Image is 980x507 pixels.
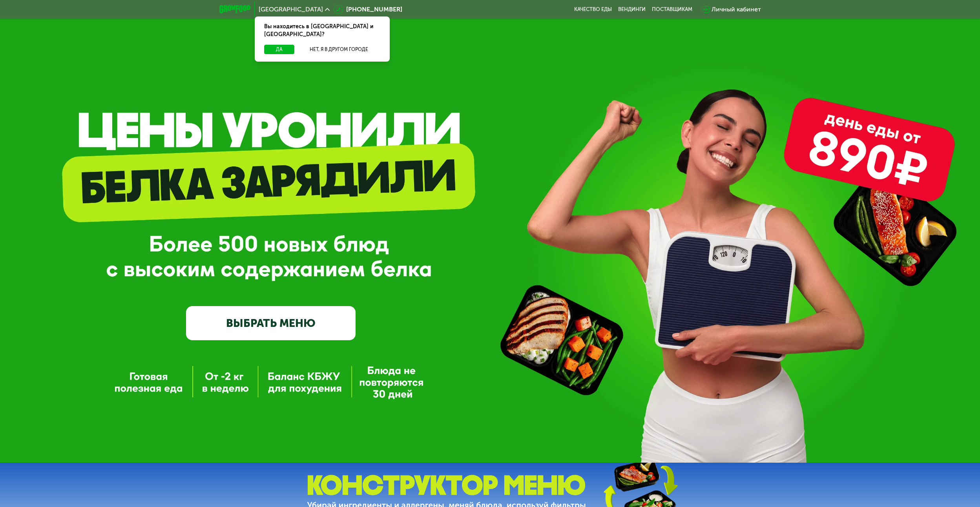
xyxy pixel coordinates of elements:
[186,306,356,340] a: ВЫБРАТЬ МЕНЮ
[297,45,380,54] button: Нет, я в другом городе
[574,6,612,13] a: Качество еды
[652,6,692,13] div: поставщикам
[712,5,761,14] div: Личный кабинет
[255,16,390,45] div: Вы находитесь в [GEOGRAPHIC_DATA] и [GEOGRAPHIC_DATA]?
[334,5,402,14] a: [PHONE_NUMBER]
[264,45,294,54] button: Да
[618,6,646,13] a: Вендинги
[259,6,323,13] span: [GEOGRAPHIC_DATA]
